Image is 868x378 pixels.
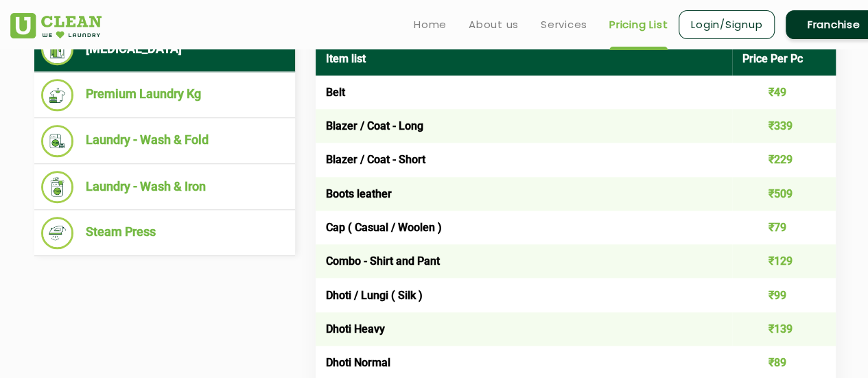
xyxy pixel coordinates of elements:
td: ₹339 [732,109,836,143]
a: About us [469,16,519,33]
li: Laundry - Wash & Fold [41,125,288,157]
a: Pricing List [609,16,668,33]
td: Blazer / Coat - Long [316,109,732,143]
td: Combo - Shirt and Pant [316,244,732,278]
td: ₹99 [732,278,836,311]
th: Item list [316,42,732,75]
td: Boots leather [316,177,732,211]
td: ₹229 [732,143,836,176]
td: Dhoti / Lungi ( Silk ) [316,278,732,311]
td: Belt [316,75,732,109]
img: UClean Laundry and Dry Cleaning [10,13,102,38]
td: ₹509 [732,177,836,211]
li: Laundry - Wash & Iron [41,171,288,203]
li: Steam Press [41,217,288,249]
td: Dhoti Heavy [316,312,732,346]
td: Cap ( Casual / Woolen ) [316,211,732,244]
img: Premium Laundry Kg [41,79,73,111]
td: ₹49 [732,75,836,109]
td: Blazer / Coat - Short [316,143,732,176]
li: Premium Laundry Kg [41,79,288,111]
li: [MEDICAL_DATA] [41,34,288,65]
img: Laundry - Wash & Iron [41,171,73,203]
td: ₹139 [732,312,836,346]
th: Price Per Pc [732,42,836,75]
img: Laundry - Wash & Fold [41,125,73,157]
img: Steam Press [41,217,73,249]
a: Services [541,16,587,33]
td: ₹129 [732,244,836,278]
a: Home [414,16,447,33]
img: Dry Cleaning [41,34,73,65]
td: ₹79 [732,211,836,244]
a: Login/Signup [679,10,775,39]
